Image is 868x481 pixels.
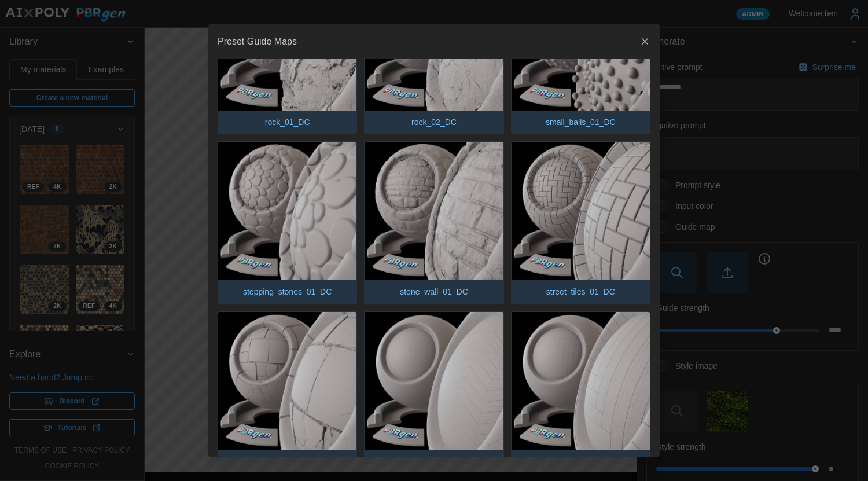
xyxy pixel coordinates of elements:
[364,141,503,304] button: stone_wall_01_DC.pngstone_wall_01_DC
[540,450,621,473] p: wood_floor_02_DC
[511,311,650,475] button: wood_floor_02_DC.pngwood_floor_02_DC
[540,111,621,134] p: small_balls_01_DC
[237,280,337,303] p: stepping_stones_01_DC
[218,141,357,304] button: stepping_stones_01_DC.pngstepping_stones_01_DC
[218,311,357,475] button: tiles_01_DC.pngtiles_01_DC
[512,312,650,450] img: wood_floor_02_DC.png
[512,142,650,280] img: street_tiles_01_DC.png
[218,312,356,450] img: tiles_01_DC.png
[364,311,503,475] button: wood_floor_01_DC.pngwood_floor_01_DC
[511,141,650,304] button: street_tiles_01_DC.pngstreet_tiles_01_DC
[393,450,475,473] p: wood_floor_01_DC
[218,142,356,280] img: stepping_stones_01_DC.png
[365,142,503,280] img: stone_wall_01_DC.png
[406,111,462,134] p: rock_02_DC
[365,312,503,450] img: wood_floor_01_DC.png
[218,37,297,46] h2: Preset Guide Maps
[260,450,315,473] p: tiles_01_DC
[394,280,474,303] p: stone_wall_01_DC
[259,111,316,134] p: rock_01_DC
[540,280,621,303] p: street_tiles_01_DC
